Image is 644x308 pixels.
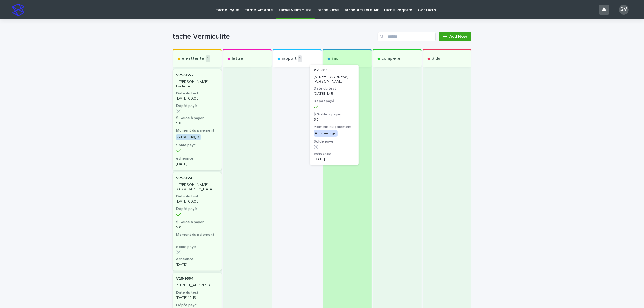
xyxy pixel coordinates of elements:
[12,4,24,16] img: stacker-logo-s-only.png
[378,32,436,41] input: Search
[619,5,629,15] div: SM
[450,34,468,39] span: Add New
[298,55,302,62] p: 1
[282,56,297,61] p: rapport
[439,32,471,41] a: Add New
[173,32,375,41] h1: tache Vermiculite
